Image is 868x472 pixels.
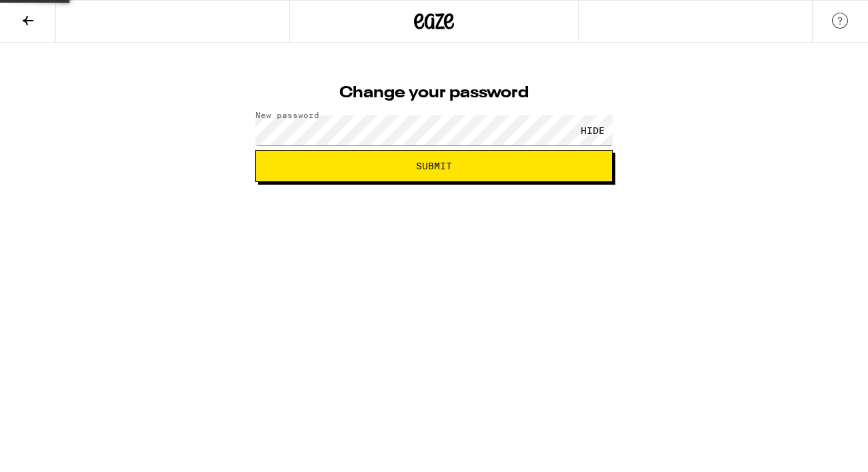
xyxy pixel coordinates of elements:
button: Submit [255,150,613,182]
span: Submit [416,161,452,171]
h1: Change your password [255,85,613,101]
label: New password [255,111,319,119]
span: Hi. Need any help? [8,9,96,20]
div: HIDE [573,115,613,145]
